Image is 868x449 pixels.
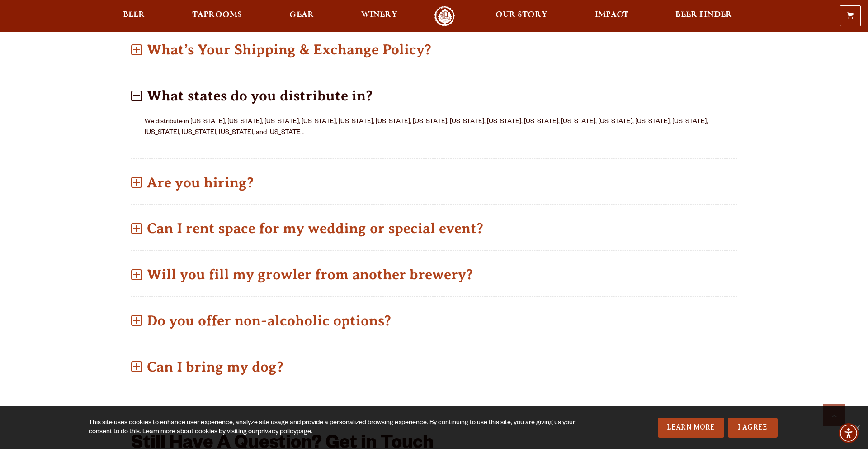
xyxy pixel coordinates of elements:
a: Beer Finder [670,6,738,26]
p: Will you fill my growler from another brewery? [131,258,737,291]
a: Impact [589,6,634,26]
span: Beer [123,11,145,19]
span: Winery [361,11,397,19]
div: This site uses cookies to enhance user experience, analyze site usage and provide a personalized ... [89,419,582,437]
span: Impact [595,11,628,19]
p: Do you offer non-alcoholic options? [131,305,737,337]
span: Our Story [495,11,547,19]
a: Odell Home [428,6,462,26]
a: Beer [117,6,151,26]
p: Are you hiring? [131,167,737,199]
a: Gear [283,6,320,26]
p: What’s Your Shipping & Exchange Policy? [131,33,737,66]
p: What states do you distribute in? [131,80,737,112]
a: Winery [355,6,403,26]
p: Can I rent space for my wedding or special event? [131,212,737,244]
a: privacy policy [258,429,297,436]
a: Taprooms [186,6,248,26]
div: Accessibility Menu [839,423,859,443]
a: I Agree [728,418,778,438]
a: Learn More [658,418,724,438]
span: Taprooms [192,11,242,19]
a: Scroll to top [823,404,845,426]
p: Can I bring my dog? [131,351,737,383]
a: Our Story [490,6,553,26]
span: Gear [289,11,314,19]
p: We distribute in [US_STATE], [US_STATE], [US_STATE], [US_STATE], [US_STATE], [US_STATE], [US_STAT... [145,117,723,139]
span: Beer Finder [675,11,732,19]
